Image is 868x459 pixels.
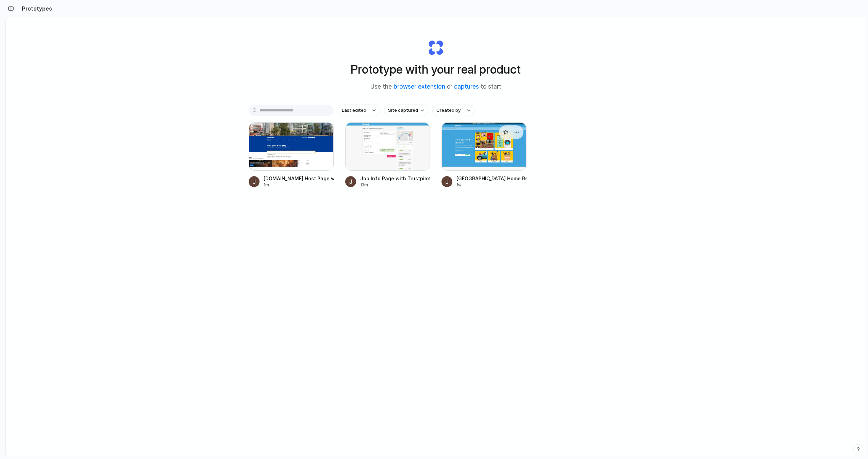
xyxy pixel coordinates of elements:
h1: Prototype with your real product [351,60,521,78]
a: Spain Home Removals Landing Page[GEOGRAPHIC_DATA] Home Removals Landing Page1w [441,122,527,188]
div: Job Info Page with Trustpilot Review [360,175,430,182]
button: Created by [432,105,474,116]
div: [DOMAIN_NAME] Host Page with Hero Image [264,175,334,182]
a: Job Info Page with Trustpilot ReviewJob Info Page with Trustpilot Review13m [345,122,430,188]
div: 13m [360,182,430,188]
a: Booking.com Host Page with Hero Image[DOMAIN_NAME] Host Page with Hero Image1m [249,122,334,188]
h2: Prototypes [19,4,52,13]
span: Created by [436,107,461,114]
a: browser extension [394,83,445,90]
div: 1m [264,182,334,188]
button: Site captured [384,105,428,116]
span: Last edited [342,107,366,114]
button: Last edited [338,105,380,116]
a: captures [454,83,479,90]
span: Use the or to start [370,82,501,91]
div: [GEOGRAPHIC_DATA] Home Removals Landing Page [456,175,527,182]
div: 1w [456,182,527,188]
span: Site captured [388,107,418,114]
